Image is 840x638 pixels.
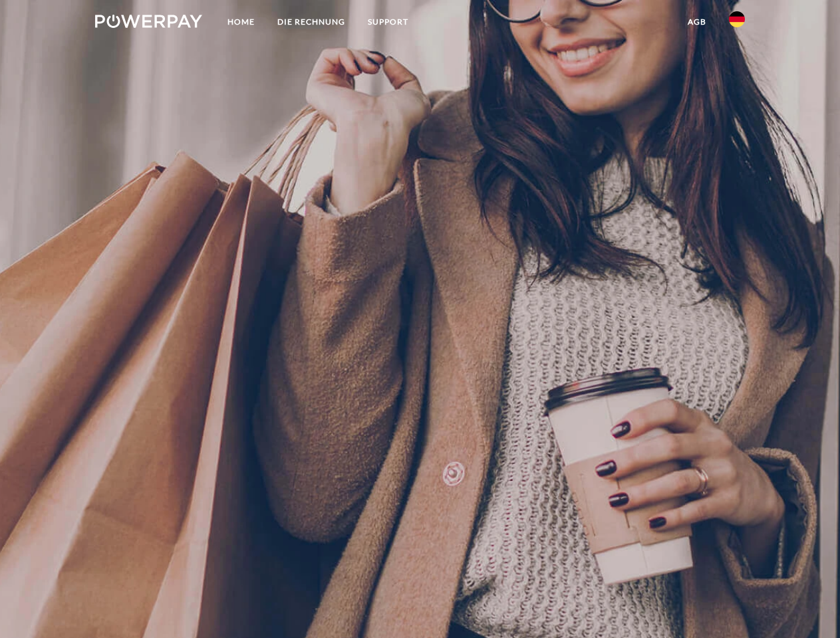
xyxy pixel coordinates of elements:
[266,10,356,34] a: DIE RECHNUNG
[729,11,745,27] img: de
[676,10,718,34] a: agb
[216,10,266,34] a: Home
[356,10,420,34] a: SUPPORT
[95,15,202,28] img: logo-powerpay-white.svg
